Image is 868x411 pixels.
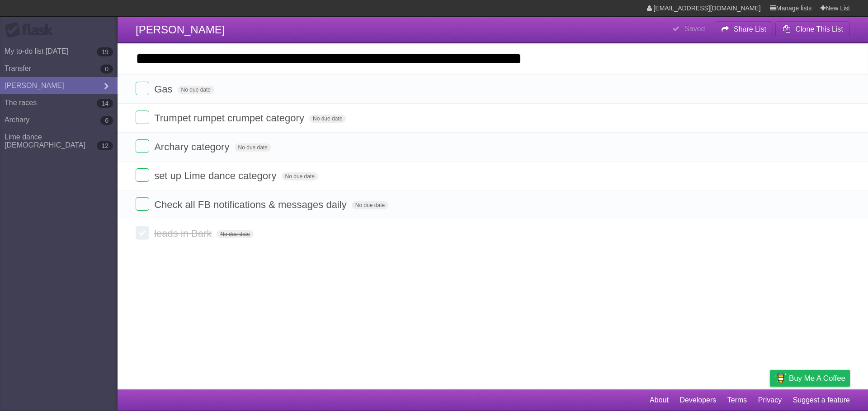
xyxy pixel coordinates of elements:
a: Buy me a coffee [770,370,850,387]
label: Done [136,168,149,182]
a: Terms [727,392,747,409]
span: No due date [352,201,388,209]
span: No due date [178,86,214,94]
span: Trumpet rumpet crumpet category [154,112,307,124]
a: Suggest a feature [793,392,850,409]
label: Done [136,82,149,95]
label: Done [136,111,149,124]
span: leads in Bark [154,228,214,239]
b: 0 [100,65,113,74]
a: Developers [679,392,716,409]
span: No due date [217,230,253,238]
span: No due date [282,172,318,180]
label: Done [136,226,149,240]
b: 19 [97,47,113,56]
span: set up Lime dance category [154,170,278,181]
div: Flask [5,22,59,38]
b: 14 [97,99,113,108]
a: Privacy [758,392,782,409]
b: 12 [97,141,113,150]
a: About [650,392,669,409]
span: No due date [309,115,346,123]
img: Buy me a coffee [774,370,787,386]
b: Saved [684,25,705,32]
span: Archary category [154,141,231,152]
button: Clone This List [775,21,850,37]
b: 6 [100,116,113,125]
button: Share List [714,21,774,37]
label: Done [136,139,149,153]
b: Clone This List [795,25,843,33]
span: Gas [154,83,175,95]
span: Check all FB notifications & messages daily [154,199,349,210]
label: Done [136,197,149,211]
span: Buy me a coffee [789,370,845,386]
b: Share List [734,25,766,33]
span: [PERSON_NAME] [136,23,225,36]
span: No due date [235,143,271,152]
